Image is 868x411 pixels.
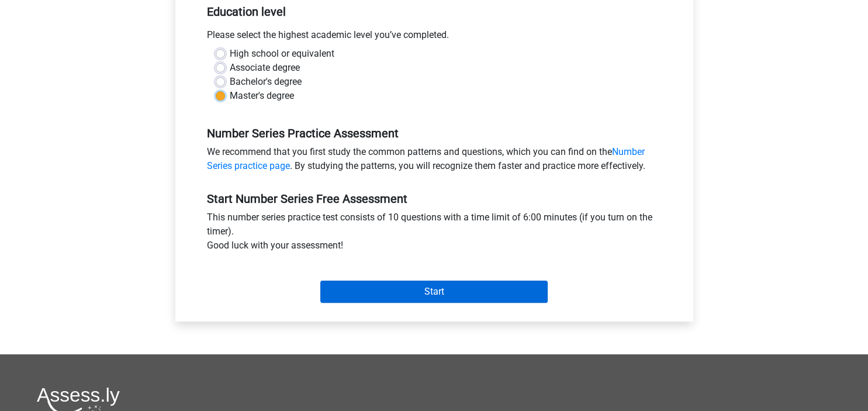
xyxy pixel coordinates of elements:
input: Start [320,281,548,303]
div: This number series practice test consists of 10 questions with a time limit of 6:00 minutes (if y... [198,210,670,257]
label: Bachelor's degree [230,75,302,89]
h5: Start Number Series Free Assessment [207,192,662,206]
a: Number Series practice page [207,146,645,171]
label: Associate degree [230,61,300,75]
label: High school or equivalent [230,47,334,61]
div: We recommend that you first study the common patterns and questions, which you can find on the . ... [198,145,670,178]
div: Please select the highest academic level you’ve completed. [198,28,670,47]
label: Master's degree [230,89,294,103]
h5: Number Series Practice Assessment [207,126,662,140]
